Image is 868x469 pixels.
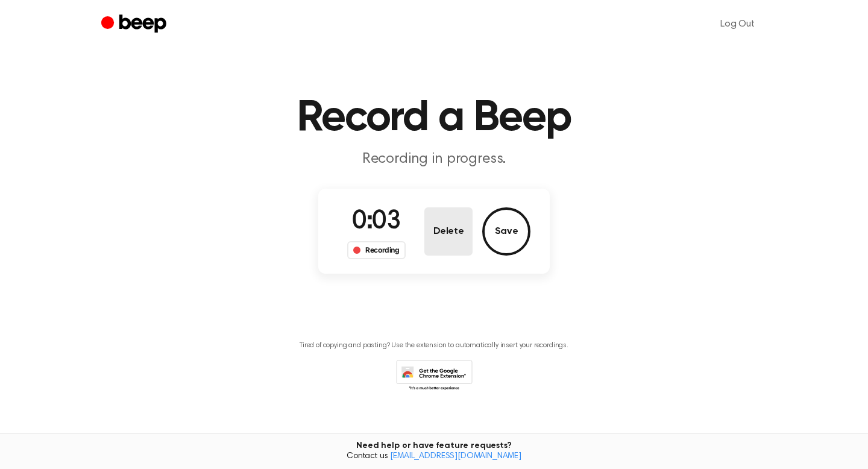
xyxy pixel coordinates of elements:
button: Delete Audio Record [424,207,473,256]
a: [EMAIL_ADDRESS][DOMAIN_NAME] [390,452,521,461]
button: Save Audio Record [482,207,530,256]
div: Recording [347,241,406,259]
p: Recording in progress. [203,150,665,169]
p: Tired of copying and pasting? Use the extension to automatically insert your recordings. [300,341,568,350]
h1: Record a Beep [125,96,743,140]
span: 0:03 [352,209,400,234]
a: Log Out [708,10,767,39]
a: Beep [101,13,169,36]
span: Contact us [7,452,861,462]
